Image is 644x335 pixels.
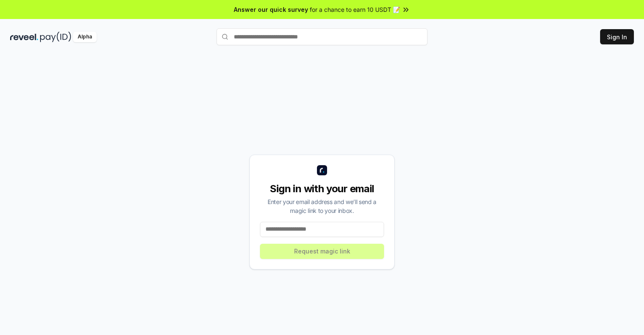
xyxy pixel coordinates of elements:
[73,32,97,42] div: Alpha
[260,182,384,196] div: Sign in with your email
[40,32,71,42] img: pay_id
[10,32,38,42] img: reveel_dark
[310,5,400,14] span: for a chance to earn 10 USDT 📝
[234,5,308,14] span: Answer our quick survey
[260,197,384,215] div: Enter your email address and we’ll send a magic link to your inbox.
[317,165,327,175] img: logo_small
[600,29,634,44] button: Sign In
